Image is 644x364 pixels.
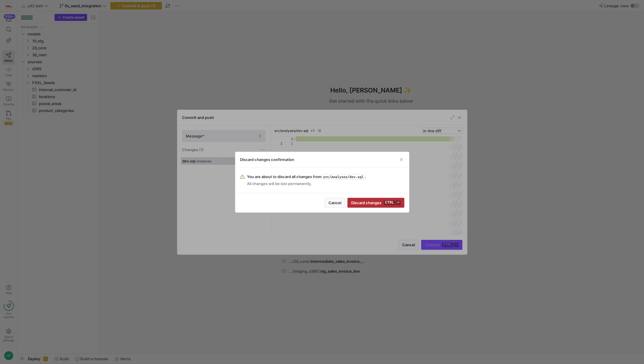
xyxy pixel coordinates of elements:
button: Discard changesctrl⏎ [347,198,404,208]
kbd: ⏎ [396,200,401,205]
h3: Discard changes confirmation [240,157,294,162]
kbd: ctrl [384,200,395,205]
span: All changes will be lost permanently. [247,181,366,186]
span: Discard changes [351,200,400,205]
span: src/analyses/dev.sql [322,174,365,180]
button: Cancel [325,198,345,208]
span: Cancel [329,200,341,205]
span: You are about to discard all changes from . [247,174,366,179]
